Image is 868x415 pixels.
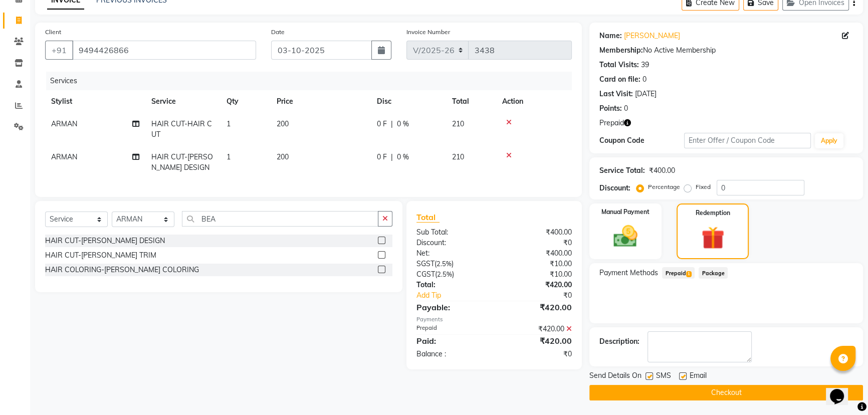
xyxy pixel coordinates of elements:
th: Total [446,90,496,113]
th: Disc [371,90,446,113]
label: Fixed [696,182,711,191]
span: 2.5% [437,260,452,268]
div: Prepaid [409,324,494,334]
th: Stylist [45,90,145,113]
a: [PERSON_NAME] [624,31,680,41]
span: Payment Methods [599,268,658,278]
div: ₹420.00 [494,280,579,290]
div: Membership: [599,45,643,56]
span: Send Details On [589,370,641,383]
span: 0 F [377,152,387,162]
div: Total Visits: [599,60,639,70]
div: ₹10.00 [494,259,579,269]
div: Balance : [409,349,494,359]
div: ( ) [409,269,494,280]
span: 1 [686,271,692,277]
div: Net: [409,248,494,259]
div: Total: [409,280,494,290]
th: Action [496,90,572,113]
span: 0 F [377,119,387,129]
button: Apply [815,133,843,148]
div: Discount: [599,183,630,193]
div: No Active Membership [599,45,853,56]
div: HAIR CUT-[PERSON_NAME] TRIM [45,250,156,261]
span: Package [699,267,728,279]
div: Service Total: [599,165,645,176]
span: ARMAN [51,119,77,128]
div: ( ) [409,259,494,269]
div: 0 [624,103,628,114]
span: 0 % [397,119,409,129]
span: ARMAN [51,152,77,161]
img: _cash.svg [606,223,645,250]
input: Search or Scan [182,211,378,227]
span: 200 [277,119,289,128]
span: 210 [452,119,464,128]
span: HAIR CUT-[PERSON_NAME] DESIGN [151,152,213,172]
div: ₹420.00 [494,324,579,334]
div: 0 [642,74,646,85]
span: Prepaid [662,267,695,279]
th: Qty [221,90,271,113]
div: ₹400.00 [649,165,675,176]
div: ₹0 [494,349,579,359]
div: ₹400.00 [494,227,579,238]
div: Last Visit: [599,89,633,99]
th: Service [145,90,221,113]
input: Search by Name/Mobile/Email/Code [72,41,256,60]
div: ₹420.00 [494,301,579,313]
div: ₹10.00 [494,269,579,280]
span: 1 [227,119,231,128]
span: | [391,152,393,162]
span: HAIR CUT-HAIR CUT [151,119,212,139]
label: Percentage [648,182,680,191]
span: CGST [416,270,435,279]
div: HAIR COLORING-[PERSON_NAME] COLORING [45,265,199,275]
div: ₹0 [508,290,579,301]
label: Date [271,28,285,37]
span: Total [416,212,440,223]
div: ₹420.00 [494,335,579,347]
div: Discount: [409,238,494,248]
span: SMS [656,370,671,383]
div: Paid: [409,335,494,347]
button: +91 [45,41,73,60]
span: 2.5% [437,270,452,278]
label: Redemption [696,209,730,218]
div: HAIR CUT-[PERSON_NAME] DESIGN [45,236,165,246]
div: Name: [599,31,622,41]
div: Description: [599,336,639,347]
th: Price [271,90,371,113]
div: Sub Total: [409,227,494,238]
button: Checkout [589,385,863,400]
div: 39 [641,60,649,70]
div: [DATE] [635,89,657,99]
div: Payable: [409,301,494,313]
input: Enter Offer / Coupon Code [684,133,811,148]
span: 0 % [397,152,409,162]
label: Invoice Number [406,28,450,37]
span: SGST [416,259,435,268]
label: Client [45,28,61,37]
a: Add Tip [409,290,509,301]
img: _gift.svg [694,224,732,252]
div: Payments [416,315,572,324]
span: Email [690,370,707,383]
iframe: chat widget [826,375,858,405]
span: 1 [227,152,231,161]
div: Coupon Code [599,135,684,146]
span: 200 [277,152,289,161]
span: | [391,119,393,129]
div: Card on file: [599,74,640,85]
div: Services [46,72,579,90]
div: Points: [599,103,622,114]
span: Prepaid [599,118,624,128]
div: ₹400.00 [494,248,579,259]
div: ₹0 [494,238,579,248]
label: Manual Payment [601,207,649,217]
span: 210 [452,152,464,161]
